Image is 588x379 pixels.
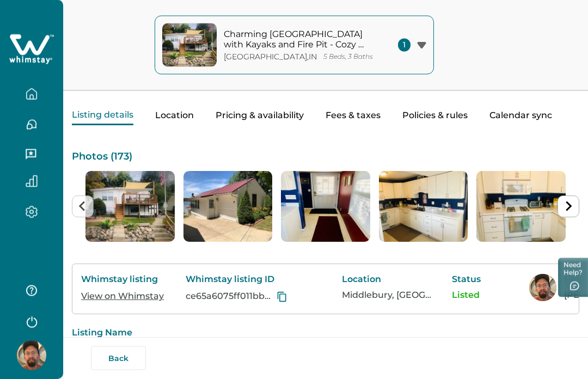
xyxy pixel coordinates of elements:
button: Pricing & availability [216,107,304,126]
p: ce65a6075ff011bba6f7a0401b724f2a [186,291,274,302]
p: [GEOGRAPHIC_DATA] , IN [224,52,317,62]
p: Charming [GEOGRAPHIC_DATA] with Kayaks and Fire Pit - Cozy Retreat [224,29,371,50]
img: Whimstay Host [17,341,46,370]
button: Calendar sync [489,107,552,126]
button: Back [91,346,146,370]
p: Middlebury, [GEOGRAPHIC_DATA], [GEOGRAPHIC_DATA] [342,290,434,301]
p: Location [342,274,434,285]
button: Next slide [558,196,579,218]
a: View on Whimstay [81,291,164,302]
img: Whimstay Host [529,274,556,302]
p: Whimstay listing [81,274,168,285]
button: Policies & rules [402,107,468,126]
p: Listing Name [72,328,579,339]
span: 1 [398,39,411,52]
img: list-photos [183,172,273,242]
p: Status [452,274,512,285]
img: property-cover [162,23,217,67]
button: Fees & taxes [326,107,381,126]
p: 5 Beds, 3 Baths [323,53,373,61]
p: Whimstay listing ID [186,274,324,285]
button: Location [155,107,194,126]
button: property-coverCharming [GEOGRAPHIC_DATA] with Kayaks and Fire Pit - Cozy Retreat[GEOGRAPHIC_DATA]... [155,16,434,75]
li: 5 of 173 [476,172,566,242]
li: 2 of 173 [183,172,273,242]
li: 3 of 173 [281,172,370,242]
li: 4 of 173 [379,172,468,242]
img: list-photos [281,172,370,242]
p: Photos ( 173 ) [72,152,579,163]
li: 1 of 173 [85,172,175,242]
button: Listing details [72,107,133,126]
button: Previous slide [72,196,94,218]
img: list-photos [379,172,468,242]
img: list-photos [476,172,566,242]
img: list-photos [85,172,175,242]
p: Listed [452,290,512,301]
